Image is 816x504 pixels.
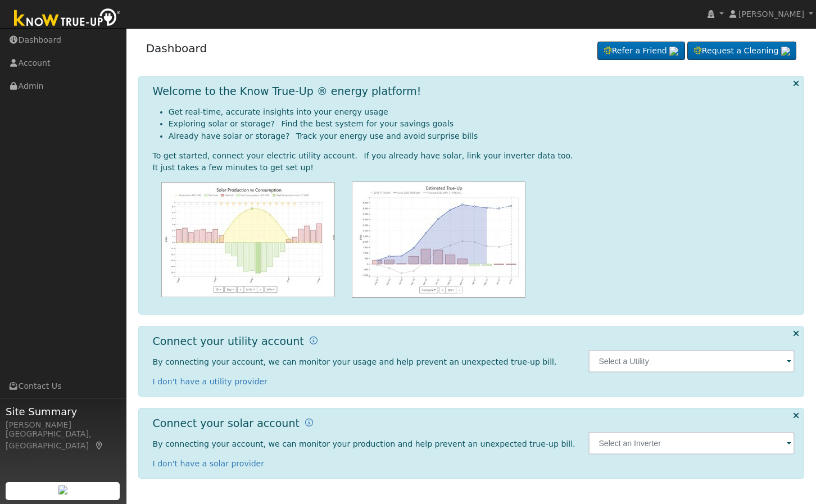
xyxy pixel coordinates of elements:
[169,118,795,130] li: Exploring solar or storage? Find the best system for your savings goals
[153,377,268,386] a: I don't have a utility provider
[8,6,126,31] img: Know True-Up
[6,428,120,452] div: [GEOGRAPHIC_DATA], [GEOGRAPHIC_DATA]
[687,42,796,61] a: Request a Cleaning
[153,85,421,98] h1: Welcome to the Know True-Up ® energy platform!
[153,162,795,174] div: It just takes a few minutes to get set up!
[94,441,105,450] a: Map
[58,485,67,494] img: retrieve
[6,419,120,431] div: [PERSON_NAME]
[169,106,795,118] li: Get real-time, accurate insights into your energy usage
[146,42,207,55] a: Dashboard
[153,357,557,366] span: By connecting your account, we can monitor your usage and help prevent an unexpected true-up bill.
[6,404,120,419] span: Site Summary
[153,439,575,448] span: By connecting your account, we can monitor your production and help prevent an unexpected true-up...
[588,350,795,373] input: Select a Utility
[153,335,304,348] h1: Connect your utility account
[153,150,795,162] div: To get started, connect your electric utility account. If you already have solar, link your inver...
[153,417,300,430] h1: Connect your solar account
[169,130,795,142] li: Already have solar or storage? Track your energy use and avoid surprise bills
[669,47,678,56] img: retrieve
[588,432,795,455] input: Select an Inverter
[781,47,790,56] img: retrieve
[153,459,265,468] a: I don't have a solar provider
[738,10,804,19] span: [PERSON_NAME]
[597,42,685,61] a: Refer a Friend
